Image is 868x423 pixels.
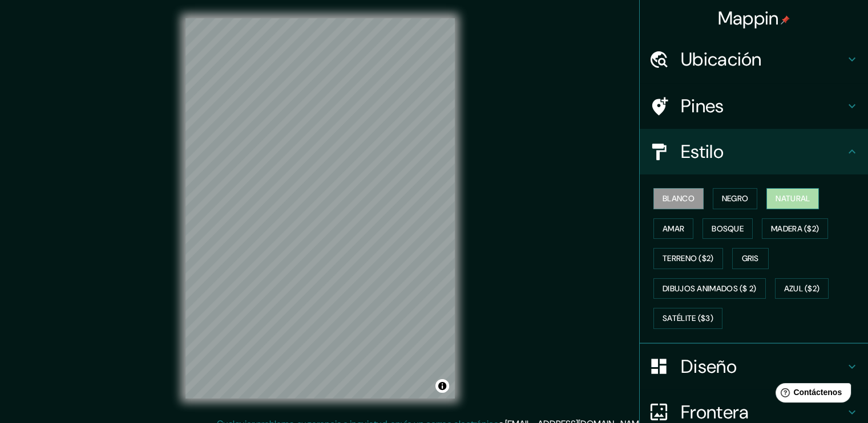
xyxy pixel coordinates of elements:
[784,282,820,296] font: Azul ($2)
[185,18,455,398] canvas: Mapa
[681,95,845,117] h4: Pines
[712,222,744,236] font: Bosque
[663,311,713,326] font: Satélite ($3)
[663,222,684,236] font: Amar
[722,192,749,206] font: Negro
[703,218,753,239] button: Bosque
[640,129,868,174] div: Estilo
[663,251,714,266] font: Terreno ($2)
[781,15,790,25] img: pin-icon.png
[435,379,449,393] button: Alternar atribución
[766,379,855,410] iframe: Help widget launcher
[776,192,810,206] font: Natural
[653,218,693,239] button: Amar
[663,282,757,296] font: Dibujos animados ($ 2)
[653,248,723,269] button: Terreno ($2)
[732,248,769,269] button: Gris
[775,278,829,299] button: Azul ($2)
[681,140,845,163] h4: Estilo
[766,188,819,209] button: Natural
[681,355,845,378] h4: Diseño
[771,222,819,236] font: Madera ($2)
[742,251,759,266] font: Gris
[640,344,868,389] div: Diseño
[653,278,766,299] button: Dibujos animados ($ 2)
[653,308,722,329] button: Satélite ($3)
[663,192,695,206] font: Blanco
[718,6,779,30] font: Mappin
[762,218,828,239] button: Madera ($2)
[640,83,868,129] div: Pines
[653,188,704,209] button: Blanco
[640,36,868,82] div: Ubicación
[713,188,758,209] button: Negro
[681,48,845,71] h4: Ubicación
